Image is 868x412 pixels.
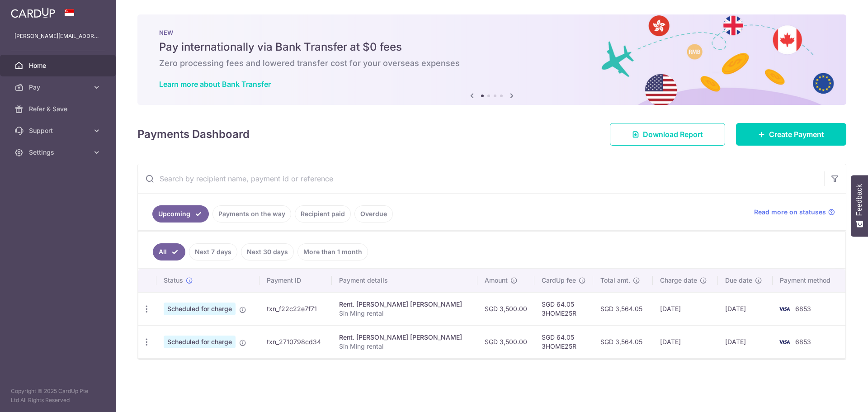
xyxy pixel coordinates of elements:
th: Payment method [773,269,845,292]
th: Payment details [332,269,477,292]
div: Rent. [PERSON_NAME] [PERSON_NAME] [339,300,470,309]
span: Charge date [660,276,697,285]
a: Upcoming [152,205,209,223]
span: Due date [725,276,752,285]
img: Bank Card [775,303,793,314]
td: SGD 3,500.00 [477,325,534,358]
td: [DATE] [718,325,773,358]
input: Search by recipient name, payment id or reference [138,164,824,193]
p: NEW [159,29,825,36]
span: Download Report [643,129,703,140]
td: [DATE] [653,292,718,325]
a: Payments on the way [212,205,291,223]
td: SGD 64.05 3HOME25R [534,325,593,358]
span: Status [164,276,183,285]
span: 6853 [795,305,811,313]
td: [DATE] [718,292,773,325]
td: SGD 3,564.05 [593,292,653,325]
td: SGD 64.05 3HOME25R [534,292,593,325]
a: All [153,243,185,260]
a: Recipient paid [295,205,351,223]
th: Payment ID [259,269,332,292]
p: Sin Ming rental [339,309,470,318]
td: SGD 3,564.05 [593,325,653,358]
span: Feedback [855,184,863,216]
h6: Zero processing fees and lowered transfer cost for your overseas expenses [159,58,825,69]
span: Refer & Save [29,104,89,114]
h4: Payments Dashboard [137,126,250,142]
span: Settings [29,148,89,157]
span: Scheduled for charge [164,336,236,348]
p: Sin Ming rental [339,342,470,351]
img: Bank transfer banner [137,14,846,105]
span: Home [29,61,89,70]
span: Create Payment [769,129,824,140]
img: CardUp [11,7,55,18]
img: Bank Card [775,336,793,347]
div: Rent. [PERSON_NAME] [PERSON_NAME] [339,333,470,342]
span: Support [29,126,89,135]
span: Pay [29,83,89,92]
p: [PERSON_NAME][EMAIL_ADDRESS][PERSON_NAME][DOMAIN_NAME] [14,32,101,41]
a: Download Report [610,123,725,146]
a: Learn more about Bank Transfer [159,80,271,89]
span: Amount [485,276,508,285]
td: [DATE] [653,325,718,358]
span: Read more on statuses [754,208,826,217]
a: Overdue [354,205,393,223]
a: Next 7 days [189,243,237,260]
span: Scheduled for charge [164,303,236,315]
td: txn_2710798cd34 [259,325,332,358]
a: Next 30 days [241,243,294,260]
td: SGD 3,500.00 [477,292,534,325]
span: 6853 [795,338,811,346]
td: txn_f22c22e7f71 [259,292,332,325]
a: Read more on statuses [754,208,835,217]
a: Create Payment [736,123,846,146]
span: Total amt. [600,276,630,285]
span: CardUp fee [542,276,576,285]
h5: Pay internationally via Bank Transfer at $0 fees [159,40,825,54]
a: More than 1 month [297,243,368,260]
button: Feedback - Show survey [851,175,868,237]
